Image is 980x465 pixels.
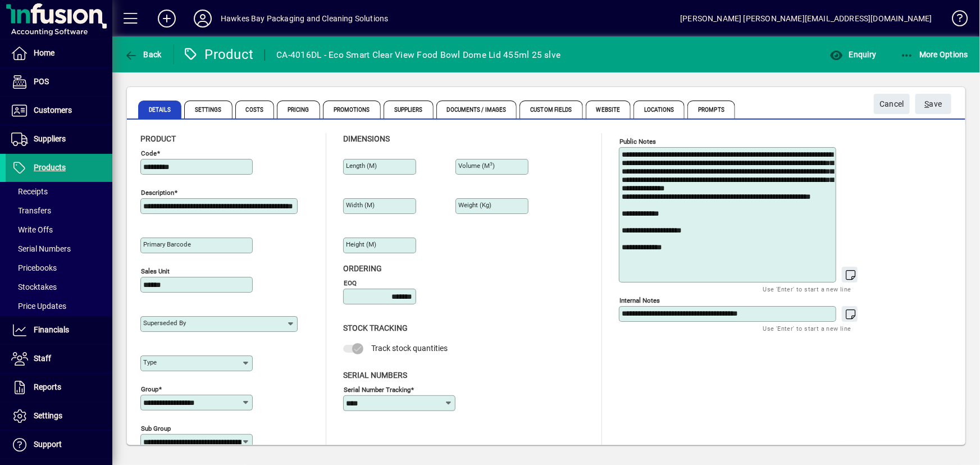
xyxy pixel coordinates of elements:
[34,48,54,57] span: Home
[519,101,582,118] span: Custom Fields
[6,297,112,316] a: Price Updates
[343,264,382,273] span: Ordering
[943,2,966,39] a: Knowledge Base
[763,322,851,335] mat-hint: Use 'Enter' to start a new line
[11,187,48,196] span: Receipts
[6,220,112,239] a: Write Offs
[827,44,879,65] button: Enquiry
[586,101,631,118] span: Website
[34,106,72,115] span: Customers
[6,373,112,402] a: Reports
[11,244,71,253] span: Serial Numbers
[34,382,61,391] span: Reports
[143,319,186,327] mat-label: Superseded by
[6,39,112,67] a: Home
[680,10,932,28] div: [PERSON_NAME] [PERSON_NAME][EMAIL_ADDRESS][DOMAIN_NAME]
[763,282,851,295] mat-hint: Use 'Enter' to start a new line
[141,189,174,197] mat-label: Description
[6,97,112,125] a: Customers
[6,277,112,297] a: Stocktakes
[344,279,357,287] mat-label: EOQ
[619,138,656,145] mat-label: Public Notes
[6,402,112,430] a: Settings
[458,201,491,209] mat-label: Weight (Kg)
[149,8,185,29] button: Add
[121,44,165,65] button: Back
[143,358,157,366] mat-label: Type
[6,239,112,258] a: Serial Numbers
[879,95,904,113] span: Cancel
[184,101,233,118] span: Settings
[34,325,69,334] span: Financials
[11,206,51,215] span: Transfers
[6,68,112,96] a: POS
[6,182,112,201] a: Receipts
[6,345,112,373] a: Staff
[6,125,112,153] a: Suppliers
[6,431,112,459] a: Support
[436,101,517,118] span: Documents / Images
[829,50,876,59] span: Enquiry
[925,95,942,113] span: ave
[915,94,951,114] button: Save
[34,134,66,143] span: Suppliers
[34,440,62,449] span: Support
[112,44,174,65] app-page-header-button: Back
[277,101,320,118] span: Pricing
[6,201,112,220] a: Transfers
[185,8,221,29] button: Profile
[384,101,434,118] span: Suppliers
[897,44,972,65] button: More Options
[925,99,929,108] span: S
[344,385,411,393] mat-label: Serial Number tracking
[343,134,390,143] span: Dimensions
[6,258,112,277] a: Pricebooks
[458,162,495,170] mat-label: Volume (m )
[141,267,170,275] mat-label: Sales unit
[221,10,389,28] div: Hawkes Bay Packaging and Cleaning Solutions
[346,240,376,248] mat-label: Height (m)
[11,263,57,272] span: Pricebooks
[34,411,62,420] span: Settings
[371,344,448,353] span: Track stock quantities
[143,240,191,248] mat-label: Primary barcode
[490,161,493,167] sup: 3
[343,371,407,380] span: Serial Numbers
[633,101,685,118] span: Locations
[138,101,181,118] span: Details
[11,282,57,291] span: Stocktakes
[276,46,560,64] div: CA-4016DL - Eco Smart Clear View Food Bowl Dome Lid 455ml 25 slve
[11,225,53,234] span: Write Offs
[34,77,49,86] span: POS
[900,50,969,59] span: More Options
[346,162,377,170] mat-label: Length (m)
[34,354,51,363] span: Staff
[323,101,381,118] span: Promotions
[141,149,157,157] mat-label: Code
[6,316,112,344] a: Financials
[687,101,735,118] span: Prompts
[619,297,660,304] mat-label: Internal Notes
[346,201,375,209] mat-label: Width (m)
[183,45,254,63] div: Product
[141,425,171,432] mat-label: Sub group
[235,101,275,118] span: Costs
[140,134,176,143] span: Product
[874,94,910,114] button: Cancel
[34,163,66,172] span: Products
[11,302,66,311] span: Price Updates
[343,323,408,332] span: Stock Tracking
[124,50,162,59] span: Back
[141,385,158,393] mat-label: Group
